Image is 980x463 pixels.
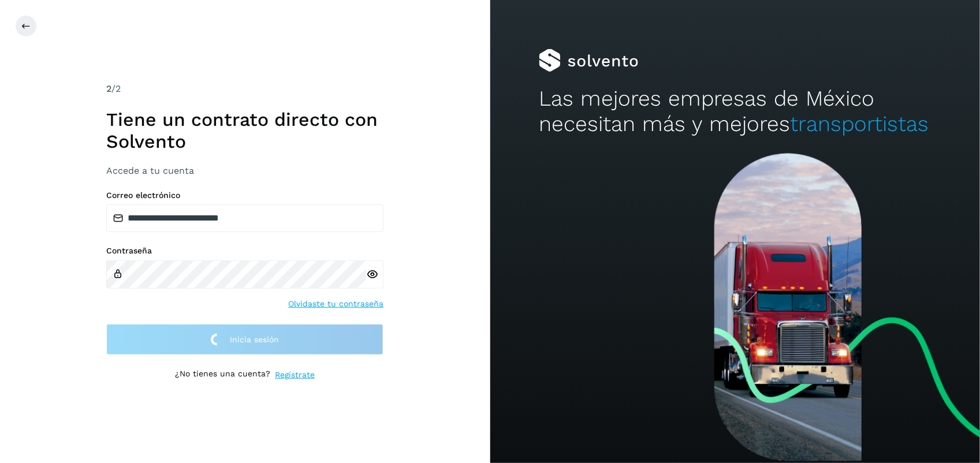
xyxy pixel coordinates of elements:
h2: Las mejores empresas de México necesitan más y mejores [539,86,931,137]
label: Contraseña [106,246,383,256]
h1: Tiene un contrato directo con Solvento [106,109,383,153]
h3: Accede a tu cuenta [106,165,383,176]
div: /2 [106,82,383,96]
a: Olvidaste tu contraseña [288,298,383,310]
span: Inicia sesión [230,335,279,343]
a: Regístrate [275,369,315,381]
span: 2 [106,83,111,94]
label: Correo electrónico [106,191,383,200]
span: transportistas [790,111,929,136]
p: ¿No tienes una cuenta? [175,369,270,381]
button: Inicia sesión [106,324,383,356]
